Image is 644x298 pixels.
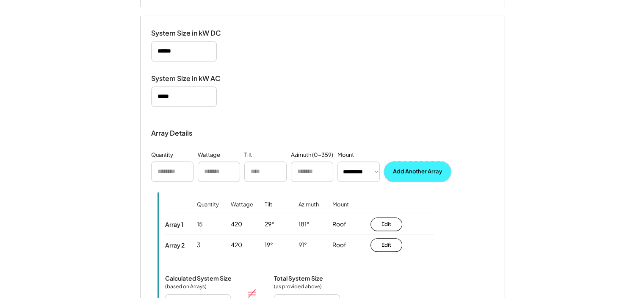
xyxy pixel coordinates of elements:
[299,220,310,228] div: 181°
[151,74,236,83] div: System Size in kW AC
[197,201,219,220] div: Quantity
[332,241,346,249] div: Roof
[265,241,273,249] div: 19°
[384,162,451,182] button: Add Another Array
[151,29,236,38] div: System Size in kW DC
[299,241,307,249] div: 91°
[231,220,242,228] div: 420
[231,201,253,220] div: Wattage
[165,241,185,249] div: Array 2
[265,220,274,228] div: 29°
[165,220,183,228] div: Array 1
[337,151,354,159] div: Mount
[291,151,333,159] div: Azimuth (0-359)
[197,241,201,249] div: 3
[265,201,272,220] div: Tilt
[165,274,232,282] div: Calculated System Size
[274,283,322,290] div: (as provided above)
[151,128,193,138] div: Array Details
[197,220,203,228] div: 15
[332,220,346,228] div: Roof
[151,151,173,159] div: Quantity
[244,151,252,159] div: Tilt
[332,201,349,220] div: Mount
[198,151,220,159] div: Wattage
[231,241,242,249] div: 420
[370,238,402,252] button: Edit
[370,217,402,231] button: Edit
[299,201,319,220] div: Azimuth
[274,274,323,282] div: Total System Size
[165,283,207,290] div: (based on Arrays)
